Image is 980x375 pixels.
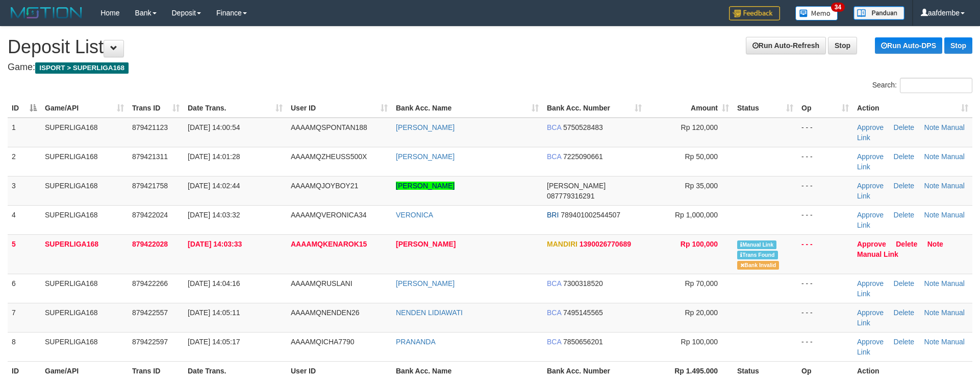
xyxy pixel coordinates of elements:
td: - - - [797,118,853,147]
span: 879422557 [132,308,168,317]
a: Approve [857,240,886,248]
a: Note [924,123,940,131]
span: AAAAMQKENAROK15 [291,240,367,248]
a: Run Auto-Refresh [746,37,826,54]
span: 879422266 [132,279,168,288]
span: AAAAMQRUSLANI [291,279,353,288]
a: [PERSON_NAME] [396,123,455,131]
span: Rp 120,000 [681,123,718,131]
th: User ID: activate to sort column ascending [287,99,392,118]
a: Note [924,211,940,219]
span: Copy 7225090661 to clipboard [563,152,603,161]
a: Manual Link [857,338,965,356]
span: Copy 7495145565 to clipboard [563,308,603,317]
a: Delete [894,152,914,161]
input: Search: [900,78,972,93]
a: Approve [857,279,884,288]
a: [PERSON_NAME] [396,240,456,248]
span: BCA [547,308,561,317]
span: Copy 087779316291 to clipboard [547,192,594,200]
td: - - - [797,205,853,234]
a: [PERSON_NAME] [396,152,455,161]
img: MOTION_logo.png [8,5,85,20]
a: Note [924,338,940,346]
span: [PERSON_NAME] [547,182,606,190]
a: Note [924,182,940,190]
td: SUPERLIGA168 [41,205,128,234]
span: 34 [831,3,845,12]
span: Bank is not match [737,261,779,270]
td: SUPERLIGA168 [41,176,128,205]
span: Rp 70,000 [685,279,718,288]
th: Bank Acc. Name: activate to sort column ascending [392,99,543,118]
span: Copy 7300318520 to clipboard [563,279,603,288]
span: 879421123 [132,123,168,131]
img: Feedback.jpg [729,6,780,20]
a: Approve [857,211,884,219]
a: Delete [894,123,914,131]
h4: Game: [8,62,972,73]
td: SUPERLIGA168 [41,234,128,274]
th: Date Trans.: activate to sort column ascending [184,99,287,118]
td: 3 [8,176,41,205]
span: 879421758 [132,182,168,190]
a: Manual Link [857,211,965,229]
span: Rp 35,000 [685,182,718,190]
span: 879422024 [132,211,168,219]
span: MANDIRI [547,240,577,248]
a: Manual Link [857,182,965,200]
td: SUPERLIGA168 [41,274,128,303]
span: Rp 50,000 [685,152,718,161]
span: [DATE] 14:04:16 [188,279,240,288]
a: Approve [857,123,884,131]
a: Approve [857,152,884,161]
th: Trans ID: activate to sort column ascending [128,99,184,118]
a: Stop [828,37,857,54]
a: Note [924,152,940,161]
span: [DATE] 14:05:17 [188,338,240,346]
a: Approve [857,182,884,190]
span: Copy 5750528483 to clipboard [563,123,603,131]
a: [PERSON_NAME] [396,279,455,288]
th: Op: activate to sort column ascending [797,99,853,118]
td: 8 [8,332,41,361]
span: BCA [547,338,561,346]
td: SUPERLIGA168 [41,332,128,361]
span: Rp 1,000,000 [675,211,718,219]
span: Manually Linked [737,240,776,249]
a: Delete [894,279,914,288]
span: Copy 1390026770689 to clipboard [580,240,631,248]
td: 6 [8,274,41,303]
h1: Deposit List [8,37,972,57]
td: 7 [8,303,41,332]
th: Game/API: activate to sort column ascending [41,99,128,118]
span: Rp 20,000 [685,308,718,317]
span: Copy 7850656201 to clipboard [563,338,603,346]
span: [DATE] 14:00:54 [188,123,240,131]
span: Copy 789401002544507 to clipboard [561,211,620,219]
th: ID: activate to sort column descending [8,99,41,118]
a: Delete [896,240,917,248]
span: ISPORT > SUPERLIGA168 [35,62,129,74]
a: Note [924,279,940,288]
span: BCA [547,152,561,161]
a: Manual Link [857,308,965,327]
span: 879422028 [132,240,168,248]
a: Delete [894,338,914,346]
td: 2 [8,147,41,176]
td: - - - [797,234,853,274]
th: Bank Acc. Number: activate to sort column ascending [543,99,646,118]
span: AAAAMQICHA7790 [291,338,355,346]
td: 1 [8,118,41,147]
span: Rp 100,000 [681,240,718,248]
a: Manual Link [857,279,965,298]
td: 5 [8,234,41,274]
span: BRI [547,211,559,219]
a: Manual Link [857,152,965,171]
td: - - - [797,147,853,176]
span: [DATE] 14:03:32 [188,211,240,219]
td: SUPERLIGA168 [41,303,128,332]
a: Note [927,240,943,248]
td: - - - [797,332,853,361]
span: [DATE] 14:03:33 [188,240,242,248]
